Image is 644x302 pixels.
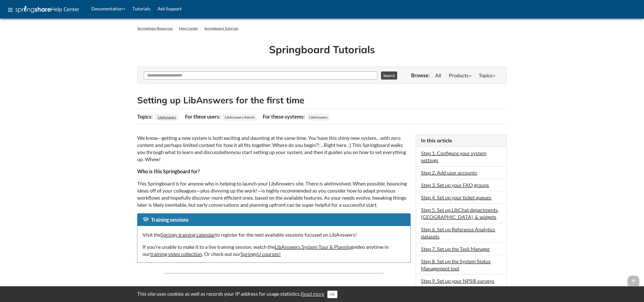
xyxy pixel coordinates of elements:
a: Help Center [179,26,198,30]
a: Springy training calendar [161,232,215,238]
div: For these users: [185,112,222,121]
h3: In this article [421,137,501,144]
a: Step 2. Add user accounts [421,169,477,176]
em: before [219,149,233,155]
a: Topics [475,70,499,80]
div: This site uses cookies as well as records your IP address for usage statistics. [132,290,512,298]
a: Read more [301,291,324,297]
a: Step 5. Set up LibChat departments, [GEOGRAPHIC_DATA], & widgets [421,207,499,220]
img: Springshare [15,6,51,13]
span: LibAnswers Admin [223,114,256,120]
a: Step 9. Set up your NPS® surveys [421,278,494,284]
span: LibAnswers [307,114,329,120]
span: Help Center [51,6,79,12]
div: Topics: [137,112,154,121]
a: SpringyU courses! [240,251,281,257]
a: Step 3. Set up your FAQ groups [421,182,489,188]
button: Close [327,291,337,298]
a: LibAnswers [157,114,177,121]
a: apps Help Center [4,2,83,17]
a: training video collection [150,251,202,257]
a: Springshare Resources [137,26,173,30]
span: school [143,216,149,222]
a: Products [445,70,475,80]
a: Ask Support [154,2,185,15]
a: arrow_upward [628,276,639,282]
p: If you're unable to make it to a live training session, watch the video anytime in our . Or check... [143,243,405,257]
strong: Who is this Springboard for? [137,168,200,174]
h2: Setting up LibAnswers for the first time [137,94,507,106]
a: Tutorials [129,2,154,15]
p: We know—getting a new system is both exciting and daunting at the same time. You have this shiny ... [137,134,411,163]
p: This Springboard is for anyone who is helping to launch your LibAnswers site. There is a involved... [137,180,411,208]
a: Step 1. Configure your system settings [421,150,486,163]
a: Documentation [88,2,129,15]
a: Step 6. Set up Reference Analytics datasets [421,226,495,239]
div: For these systems: [263,112,306,121]
p: Browse: [411,72,430,79]
span: apps [7,7,13,13]
a: All [431,70,445,80]
a: Step 8. Set up the System Status Management tool [421,258,491,271]
em: lot [327,180,332,186]
a: Step 7. Set up the Task Manager [421,246,490,252]
h1: Springboard Tutorials [141,42,503,56]
span: arrow_upward [628,276,639,287]
button: Search [381,71,397,80]
a: Springboard Tutorials [204,26,238,30]
a: LibAnswers System Tour & Planning [275,244,353,250]
a: Step 4. Set up your ticket queues [421,194,491,200]
p: Visit the to register for the next available sessions focused on LibAnswers! [143,231,405,238]
span: Training sessions [151,217,189,223]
